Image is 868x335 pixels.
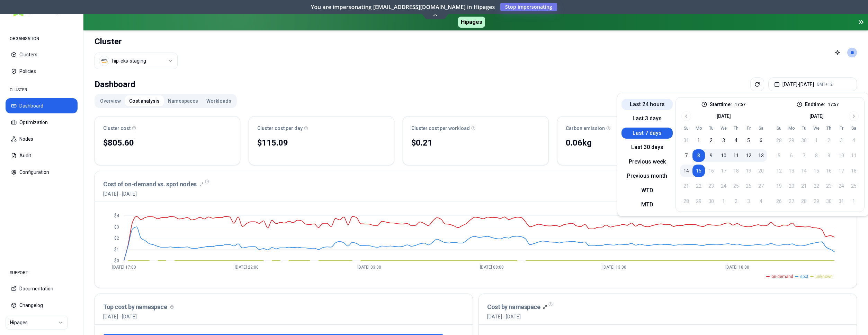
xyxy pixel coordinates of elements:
div: 0.06 kg [566,137,694,148]
tspan: [DATE] 17:00 [112,265,136,270]
button: Policies [6,64,78,79]
label: Start time: [710,102,732,107]
h3: Cost by namespace [487,302,540,312]
button: 14 [680,165,692,177]
div: SUPPORT [6,266,78,280]
button: Audit [6,148,78,163]
button: 11 [730,149,742,162]
th: Wednesday [810,125,823,131]
button: [DATE]-[DATE]GMT+12 [768,77,857,91]
button: Clusters [6,47,78,62]
th: Monday [785,125,798,131]
th: Saturday [848,125,860,131]
button: Go to next month [849,111,859,121]
button: 12 [742,149,755,162]
button: Workloads [202,95,235,106]
tspan: [DATE] 18:00 [725,265,749,270]
tspan: $0 [114,258,119,263]
button: Last 3 days [621,113,673,124]
button: Nodes [6,131,78,147]
button: Last 7 days [621,128,673,139]
button: 15 [692,165,705,177]
tspan: [DATE] 13:00 [602,265,626,270]
div: Cluster cost per workload [411,125,540,132]
tspan: [DATE] 03:00 [357,265,381,270]
button: 13 [755,149,767,162]
button: Last 30 days [621,142,673,153]
span: [DATE] - [DATE] [487,313,547,320]
button: 31 [680,134,692,147]
button: 5 [742,134,755,147]
button: 10 [717,149,730,162]
tspan: $3 [114,225,119,230]
button: Namespaces [164,95,202,106]
p: 17:57 [735,102,745,107]
h1: Cluster [95,36,178,47]
th: Tuesday [798,125,810,131]
span: Hipages [458,17,485,28]
img: aws [101,57,108,64]
span: unknown [815,274,833,279]
th: Tuesday [705,125,717,131]
label: End time: [805,102,825,107]
th: Sunday [773,125,785,131]
tspan: $4 [114,213,119,218]
p: [DATE] - [DATE] [103,313,464,320]
h3: Top cost by namespace [103,302,464,312]
div: hip-eks-staging [112,57,146,64]
div: Cluster cost [103,125,232,132]
div: Dashboard [95,77,135,91]
button: WTD [621,185,673,196]
button: 7 [680,149,692,162]
tspan: [DATE] 08:00 [480,265,504,270]
button: Optimization [6,115,78,130]
th: Monday [692,125,705,131]
div: ORGANISATION [6,32,78,46]
th: Friday [742,125,755,131]
button: Configuration [6,165,78,180]
button: Overview [96,95,125,106]
button: Documentation [6,281,78,296]
button: Dashboard [6,98,78,113]
th: Wednesday [717,125,730,131]
button: Previous week [621,156,673,167]
button: Go to previous month [681,111,691,121]
button: 2 [705,134,717,147]
div: $115.09 [257,137,386,148]
button: 1 [692,134,705,147]
div: [DATE] [717,113,731,120]
span: on-demand [771,274,793,279]
th: Saturday [755,125,767,131]
span: GMT+12 [817,82,833,87]
h3: Cost of on-demand vs. spot nodes [103,179,197,189]
th: Sunday [680,125,692,131]
div: Carbon emission [566,125,694,132]
th: Thursday [823,125,835,131]
button: Select a value [95,53,178,69]
div: CLUSTER [6,83,78,97]
button: Last 24 hours [621,99,673,110]
span: [DATE] - [DATE] [103,190,204,197]
button: 8 [692,149,705,162]
tspan: $1 [114,247,119,252]
button: Cost analysis [125,95,164,106]
span: spot [800,274,808,279]
div: [DATE] [809,113,824,120]
button: 4 [730,134,742,147]
button: Previous month [621,170,673,182]
tspan: [DATE] 22:00 [235,265,259,270]
th: Friday [835,125,848,131]
th: Thursday [730,125,742,131]
button: Changelog [6,298,78,313]
tspan: $2 [114,236,119,241]
button: 6 [755,134,767,147]
div: Cluster cost per day [257,125,386,132]
p: 17:57 [828,102,839,107]
div: $0.21 [411,137,540,148]
button: MTD [621,199,673,210]
button: 3 [717,134,730,147]
div: $805.60 [103,137,232,148]
button: 9 [705,149,717,162]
